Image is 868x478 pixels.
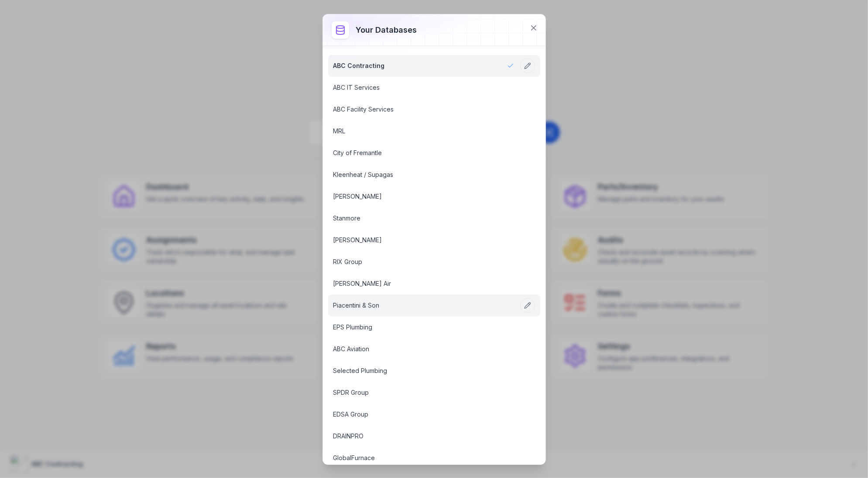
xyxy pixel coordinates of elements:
[333,214,514,223] a: Stanmore
[333,236,514,244] a: [PERSON_NAME]
[356,24,417,36] h3: Your databases
[333,61,514,70] a: ABC Contracting
[333,345,514,353] a: ABC Aviation
[333,454,514,462] a: GlobalFurnace
[333,279,514,288] a: [PERSON_NAME] Air
[333,258,514,266] a: RIX Group
[333,388,514,397] a: SPDR Group
[333,432,514,441] a: DRAINPRO
[333,127,514,136] a: MRL
[333,366,514,375] a: Selected Plumbing
[333,149,514,157] a: City of Fremantle
[333,323,514,332] a: EPS Plumbing
[333,83,514,92] a: ABC IT Services
[333,170,514,179] a: Kleenheat / Supagas
[333,410,514,419] a: EDSA Group
[333,301,514,310] a: Piacentini & Son
[333,192,514,201] a: [PERSON_NAME]
[333,105,514,114] a: ABC Facility Services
